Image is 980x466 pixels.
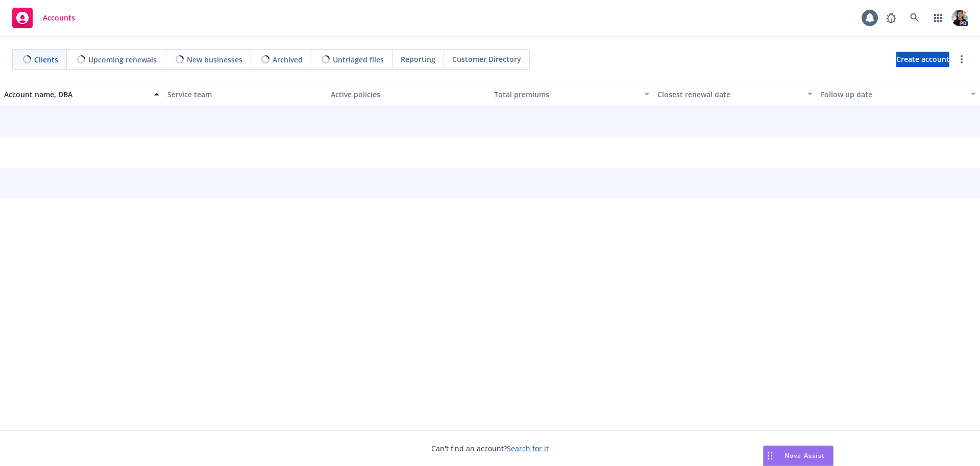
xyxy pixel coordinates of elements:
[8,4,79,32] a: Accounts
[821,89,965,100] div: Follow up date
[333,54,384,65] span: Untriaged files
[896,52,949,67] a: Create account
[273,54,303,65] span: Archived
[327,82,490,106] button: Active policies
[896,50,949,69] span: Create account
[494,89,638,100] div: Total premiums
[507,443,549,453] a: Search for it
[785,451,825,460] span: Nova Assist
[490,82,653,106] button: Total premiums
[34,54,58,65] span: Clients
[401,54,435,64] span: Reporting
[187,54,242,65] span: New businesses
[657,89,801,100] div: Closest renewal date
[817,82,980,106] button: Follow up date
[167,89,323,100] div: Service team
[43,14,75,22] span: Accounts
[452,54,521,64] span: Customer Directory
[763,446,834,466] button: Nova Assist
[653,82,817,106] button: Closest renewal date
[951,10,968,26] img: photo
[955,53,968,65] a: more
[163,82,327,106] button: Service team
[88,54,157,65] span: Upcoming renewals
[928,8,948,28] a: Switch app
[764,446,776,465] div: Drag to move
[904,8,925,28] a: Search
[4,89,148,100] div: Account name, DBA
[881,8,901,28] a: Report a Bug
[431,443,549,454] span: Can't find an account?
[331,89,486,100] div: Active policies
